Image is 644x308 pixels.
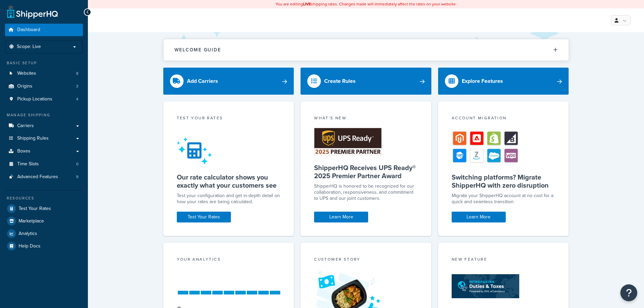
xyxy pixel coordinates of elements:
span: Marketplace [19,218,44,224]
a: Learn More [314,212,368,222]
a: Marketplace [5,215,83,227]
h2: Welcome Guide [174,47,221,52]
li: Time Slots [5,158,83,170]
a: Test Your Rates [5,203,83,215]
button: Welcome Guide [164,39,569,61]
div: Resources [5,195,83,201]
h5: Switching platforms? Migrate ShipperHQ with zero disruption [452,173,555,189]
div: Customer Story [314,256,418,264]
div: Test your configuration and get in-depth detail on how your rates are being calculated. [177,193,281,205]
div: Explore Features [462,76,503,86]
li: Websites [5,67,83,80]
div: Test your rates [177,115,281,123]
div: Migrate your ShipperHQ account at no cost for a quick and seamless transition. [452,193,555,205]
b: LIVE [303,1,311,7]
li: Origins [5,80,83,93]
li: Pickup Locations [5,93,83,105]
h5: ShipperHQ Receives UPS Ready® 2025 Premier Partner Award [314,164,418,180]
div: Manage Shipping [5,112,83,118]
span: Dashboard [17,27,40,33]
div: Account Migration [452,115,555,123]
span: Time Slots [17,161,39,167]
a: Time Slots0 [5,158,83,170]
a: Websites8 [5,67,83,80]
span: Advanced Features [17,174,58,180]
a: Shipping Rules [5,132,83,145]
span: Shipping Rules [17,136,49,141]
span: 8 [76,71,78,76]
span: Boxes [17,148,30,154]
span: Pickup Locations [17,96,52,102]
a: Pickup Locations4 [5,93,83,105]
a: Dashboard [5,24,83,36]
h5: Our rate calculator shows you exactly what your customers see [177,173,281,189]
button: Open Resource Center [620,284,637,301]
span: 3 [76,84,78,89]
span: Analytics [19,231,37,237]
span: Carriers [17,123,34,129]
div: What's New [314,115,418,123]
span: 9 [76,174,78,180]
div: New Feature [452,256,555,264]
a: Carriers [5,120,83,132]
a: Explore Features [438,68,569,95]
div: Add Carriers [187,76,218,86]
a: Analytics [5,228,83,240]
a: Boxes [5,145,83,158]
a: Learn More [452,212,506,222]
a: Advanced Features9 [5,171,83,183]
a: Test Your Rates [177,212,231,222]
span: Help Docs [19,243,41,249]
div: Your Analytics [177,256,281,264]
div: Basic Setup [5,60,83,66]
a: Add Carriers [163,68,294,95]
li: Advanced Features [5,171,83,183]
div: Create Rules [324,76,356,86]
span: Websites [17,71,36,76]
a: Create Rules [301,68,431,95]
span: 4 [76,96,78,102]
a: Help Docs [5,240,83,252]
span: 0 [76,161,78,167]
span: Scope: Live [17,44,41,50]
span: Test Your Rates [19,206,51,212]
p: ShipperHQ is honored to be recognized for our collaboration, responsiveness, and commitment to UP... [314,183,418,202]
a: Origins3 [5,80,83,93]
span: Origins [17,84,32,89]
